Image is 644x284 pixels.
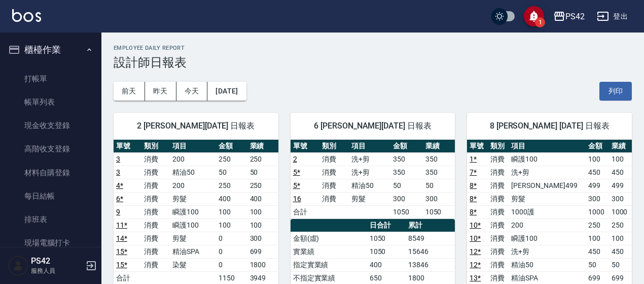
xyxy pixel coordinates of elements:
[247,192,278,205] td: 400
[509,152,586,166] td: 瞬護100
[216,140,247,153] th: 金額
[141,179,169,192] td: 消費
[216,152,247,166] td: 250
[170,245,217,258] td: 精油SPA
[524,6,544,26] button: save
[114,82,145,101] button: 前天
[116,168,120,176] a: 3
[349,179,390,192] td: 精油50
[170,152,217,166] td: 200
[141,140,169,153] th: 類別
[4,114,97,137] a: 現金收支登錄
[390,166,423,179] td: 350
[291,232,367,245] td: 金額(虛)
[216,179,247,192] td: 250
[293,155,297,163] a: 2
[4,231,97,255] a: 現場電腦打卡
[609,232,632,245] td: 100
[609,166,632,179] td: 450
[145,82,176,101] button: 昨天
[488,166,509,179] td: 消費
[31,256,83,266] h5: PS42
[367,258,406,271] td: 400
[509,258,586,271] td: 精油50
[247,205,278,218] td: 100
[291,245,367,258] td: 實業績
[406,232,455,245] td: 8549
[176,82,208,101] button: 今天
[170,218,217,232] td: 瞬護100
[303,121,443,131] span: 6 [PERSON_NAME][DATE] 日報表
[423,205,455,218] td: 1050
[549,6,589,27] button: PS42
[406,245,455,258] td: 15646
[8,256,28,276] img: Person
[216,245,247,258] td: 0
[291,140,455,219] table: a dense table
[207,82,246,101] button: [DATE]
[349,192,390,205] td: 剪髮
[609,140,632,153] th: 業績
[367,219,406,232] th: 日合計
[4,37,97,63] button: 櫃檯作業
[586,192,609,205] td: 300
[406,219,455,232] th: 累計
[488,232,509,245] td: 消費
[247,152,278,166] td: 250
[349,152,390,166] td: 洗+剪
[390,192,423,205] td: 300
[488,152,509,166] td: 消費
[586,152,609,166] td: 100
[509,245,586,258] td: 洗+剪
[216,218,247,232] td: 100
[586,140,609,153] th: 金額
[367,232,406,245] td: 1050
[586,166,609,179] td: 450
[141,245,169,258] td: 消費
[586,218,609,232] td: 250
[291,205,320,218] td: 合計
[349,166,390,179] td: 洗+剪
[609,205,632,218] td: 1000
[116,208,120,216] a: 9
[247,179,278,192] td: 250
[216,232,247,245] td: 0
[488,205,509,218] td: 消費
[114,55,632,70] h3: 設計師日報表
[126,121,266,131] span: 2 [PERSON_NAME][DATE] 日報表
[141,218,169,232] td: 消費
[319,152,349,166] td: 消費
[170,179,217,192] td: 200
[609,192,632,205] td: 300
[114,45,632,51] h2: Employee Daily Report
[609,245,632,258] td: 450
[390,152,423,166] td: 350
[319,192,349,205] td: 消費
[247,166,278,179] td: 50
[12,9,41,22] img: Logo
[141,205,169,218] td: 消費
[390,205,423,218] td: 1050
[247,140,278,153] th: 業績
[141,192,169,205] td: 消費
[423,179,455,192] td: 50
[535,17,545,27] span: 1
[586,205,609,218] td: 1000
[609,258,632,271] td: 50
[586,245,609,258] td: 450
[291,258,367,271] td: 指定實業績
[609,179,632,192] td: 499
[423,152,455,166] td: 350
[319,166,349,179] td: 消費
[216,258,247,271] td: 0
[31,266,83,275] p: 服務人員
[599,82,632,101] button: 列印
[170,192,217,205] td: 剪髮
[247,258,278,271] td: 1800
[390,140,423,153] th: 金額
[319,140,349,153] th: 類別
[4,90,97,114] a: 帳單列表
[609,218,632,232] td: 250
[216,205,247,218] td: 100
[609,152,632,166] td: 100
